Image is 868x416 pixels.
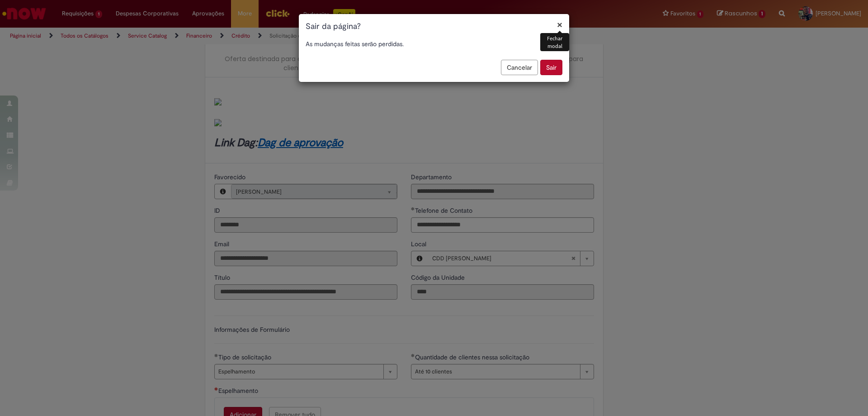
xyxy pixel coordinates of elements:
[501,60,538,75] button: Cancelar
[540,60,562,75] button: Sair
[306,39,562,48] p: As mudanças feitas serão perdidas.
[540,33,569,51] div: Fechar modal
[306,21,562,33] h1: Sair da página?
[557,20,562,29] button: Fechar modal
